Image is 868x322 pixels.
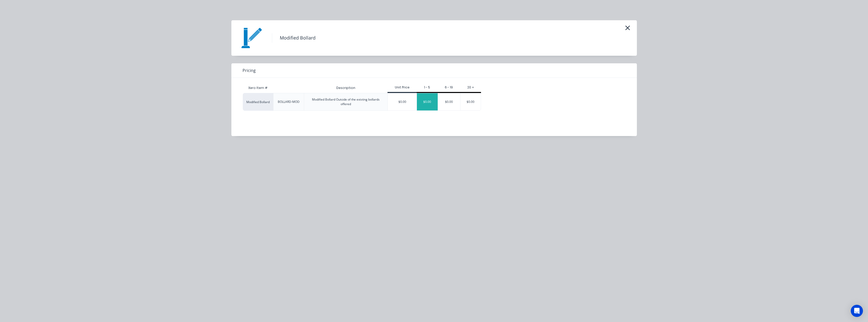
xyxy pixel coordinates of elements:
img: Modified Bollard [239,25,264,51]
div: Modified Bollard Outside of the existing bollards offered [308,97,383,106]
div: 20 + [460,85,481,90]
div: Modified Bollard [243,93,273,111]
div: Xero Item # [243,83,273,93]
div: BOLLARD-MOD [278,100,300,104]
span: Pricing [243,67,256,73]
div: $0.00 [388,93,417,110]
div: $0.00 [417,93,438,110]
h4: Modified Bollard [272,33,323,43]
div: 6 - 19 [438,85,460,90]
div: Unit Price [387,85,417,90]
div: 1 - 5 [417,85,438,90]
div: Description [332,82,359,94]
div: $0.00 [460,93,481,110]
div: $0.00 [438,93,460,110]
div: Open Intercom Messenger [851,305,863,317]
